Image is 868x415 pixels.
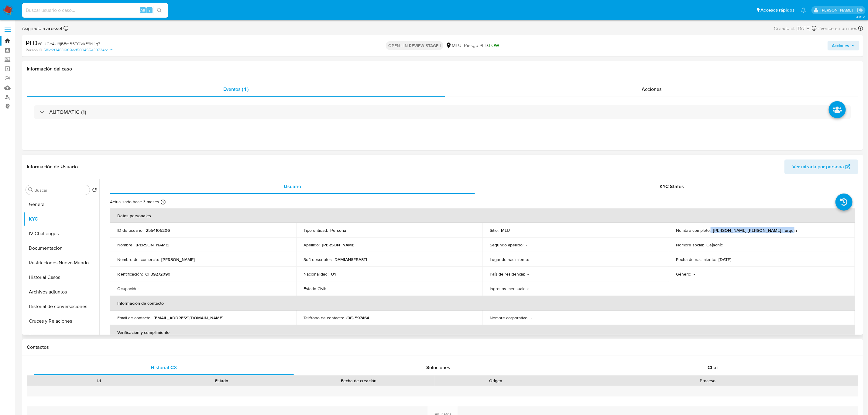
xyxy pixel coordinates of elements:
p: - [694,271,695,277]
span: - [818,24,819,33]
p: OPEN - IN REVIEW STAGE I [386,41,443,50]
p: Email de contacto : [117,315,151,321]
button: Volver al orden por defecto [92,187,97,194]
p: [PERSON_NAME] [161,257,195,262]
span: Accesos rápidos [761,7,795,13]
input: Buscar [34,187,87,193]
button: Historial Casos [23,270,99,285]
button: General [23,197,99,212]
a: 581dfcf34831969dcf500455a30724bc [43,47,112,53]
p: Nacionalidad : [304,271,328,277]
input: Buscar usuario o caso... [22,6,168,14]
button: Cruces y Relaciones [23,314,99,328]
p: Nombre completo : [676,228,711,233]
button: Restricciones Nuevo Mundo [23,256,99,270]
th: Datos personales [110,208,855,223]
p: [EMAIL_ADDRESS][DOMAIN_NAME] [154,315,223,321]
button: Acciones [828,41,859,50]
p: Nombre corporativo : [490,315,528,321]
button: search-icon [153,6,166,15]
p: Soft descriptor : [304,257,332,262]
span: Eventos ( 1 ) [223,86,249,93]
button: KYC [23,212,99,226]
p: Estado Civil : [304,286,326,291]
button: Historial de conversaciones [23,299,99,314]
a: Notificaciones [801,8,806,13]
div: Id [42,378,156,384]
span: Vence en un mes [821,25,857,32]
p: antonio.rossel@mercadolibre.com [821,7,855,13]
h1: Información del caso [27,66,858,72]
h1: Contactos [27,344,858,350]
b: arossel [45,25,62,32]
p: Tipo entidad : [304,228,328,233]
th: Verificación y cumplimiento [110,325,855,340]
div: MLU [446,42,461,49]
h1: Información de Usuario [27,164,78,170]
span: Historial CX [151,364,177,371]
p: Ocupación : [117,286,139,291]
p: Teléfono de contacto : [304,315,344,321]
p: [PERSON_NAME] [136,242,169,248]
p: Lugar de nacimiento : [490,257,529,262]
button: IV Challenges [23,226,99,241]
span: s [149,7,150,13]
p: CI 39272090 [145,271,170,277]
p: - [141,286,142,291]
p: Actualizado hace 3 meses [110,199,159,205]
span: Soluciones [426,364,450,371]
div: Proceso [561,378,854,384]
span: Alt [140,7,145,13]
p: [DATE] [719,257,731,262]
th: Información de contacto [110,296,855,310]
span: Usuario [284,183,301,190]
p: MLU [501,228,510,233]
p: [PERSON_NAME] [322,242,355,248]
p: Segundo apellido : [490,242,523,248]
span: Acciones [832,41,849,50]
p: Nombre del comercio : [117,257,159,262]
p: (98) 597464 [346,315,369,321]
p: DAMIANSEBASTI [335,257,367,262]
div: Estado [165,378,279,384]
p: Apellido : [304,242,320,248]
div: Creado el: [DATE] [774,24,817,33]
p: - [527,271,529,277]
a: Salir [857,7,863,13]
button: Ver mirada por persona [784,159,858,174]
p: - [328,286,330,291]
p: 2554105206 [146,228,170,233]
span: Riesgo PLD: [464,42,499,49]
span: KYC Status [660,183,684,190]
span: Ver mirada por persona [792,159,844,174]
b: Person ID [26,47,42,53]
p: Cajachic [706,242,723,248]
p: Género : [676,271,691,277]
div: AUTOMATIC (1) [34,105,851,119]
p: Fecha de nacimiento : [676,257,716,262]
p: Identificación : [117,271,143,277]
p: - [531,286,532,291]
button: Archivos adjuntos [23,285,99,299]
span: Asignado a [22,25,62,32]
button: Buscar [28,187,33,192]
b: PLD [26,38,38,48]
p: Sitio : [490,228,499,233]
p: [PERSON_NAME] [PERSON_NAME] Furquin [713,228,797,233]
p: ID de usuario : [117,228,143,233]
p: Persona [330,228,346,233]
p: País de residencia : [490,271,525,277]
p: - [531,257,533,262]
span: Acciones [642,86,662,93]
h3: AUTOMATIC (1) [49,109,86,115]
button: Direcciones [23,328,99,343]
p: - [526,242,527,248]
button: Documentación [23,241,99,256]
span: LOW [489,42,499,49]
p: Ingresos mensuales : [490,286,529,291]
span: # 8lUGeAU6jBEmB5TOVkF9N4q7 [38,41,100,47]
div: Origen [439,378,553,384]
p: Nombre : [117,242,133,248]
p: UY [331,271,337,277]
span: Chat [708,364,718,371]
